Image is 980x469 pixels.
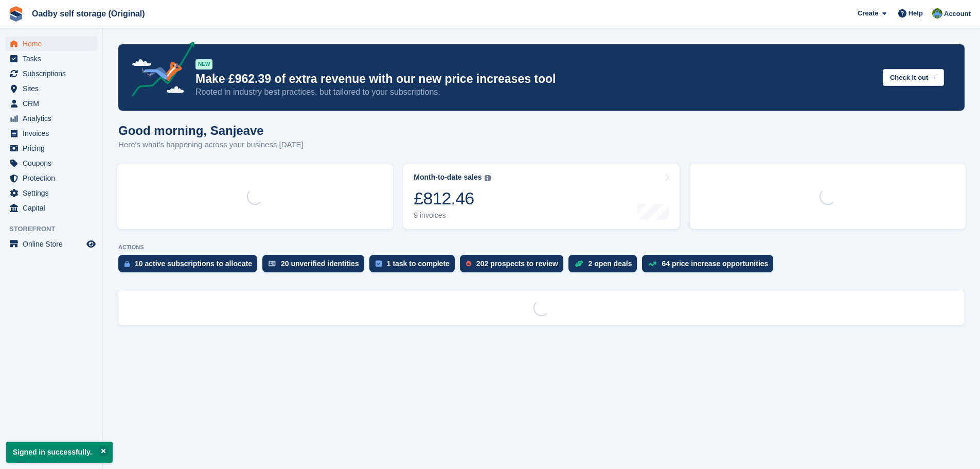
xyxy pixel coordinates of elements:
[908,8,923,19] span: Help
[281,259,359,268] div: 20 unverified identities
[124,260,130,267] img: active_subscription_to_allocate_icon-d502201f5373d7db506a760aba3b589e785aa758c864c3986d89f69b8ff3...
[23,126,84,141] span: Invoices
[662,259,768,268] div: 64 price increase opportunities
[883,69,944,86] button: Check it out →
[23,201,84,215] span: Capital
[118,255,262,277] a: 10 active subscriptions to allocate
[460,255,568,277] a: 202 prospects to review
[118,124,304,137] h1: Good morning, Sanjeave
[932,8,942,19] img: Sanjeave Nagra
[123,42,195,100] img: price-adjustments-announcement-icon-8257ccfd72463d97f412b2fc003d46551f7dbcb40ab6d574587a9cd5c0d94...
[589,259,632,268] div: 2 open deals
[9,224,102,234] span: Storefront
[5,111,97,126] a: menu
[858,8,878,19] span: Create
[23,111,84,126] span: Analytics
[5,126,97,141] a: menu
[5,156,97,170] a: menu
[414,173,482,182] div: Month-to-date sales
[5,171,97,185] a: menu
[5,96,97,111] a: menu
[23,37,84,51] span: Home
[414,188,490,209] div: £812.46
[944,9,971,19] span: Account
[5,237,97,251] a: menu
[23,66,84,81] span: Subscriptions
[6,442,113,463] p: Signed in successfully.
[642,255,778,277] a: 64 price increase opportunities
[23,81,84,96] span: Sites
[28,5,149,22] a: Oadby self storage (Original)
[5,51,97,66] a: menu
[23,51,84,66] span: Tasks
[575,260,583,267] img: deal-1b604bf984904fb50ccaf53a9ad4b4a5d6e5aea283cecdc64d6e3604feb123c2.svg
[369,255,460,277] a: 1 task to complete
[118,244,965,251] p: ACTIONS
[568,255,643,277] a: 2 open deals
[466,260,471,267] img: prospect-51fa495bee0391a8d652442698ab0144808aea92771e9ea1ae160a38d050c398.svg
[485,175,491,181] img: icon-info-grey-7440780725fd019a000dd9b08b2336e03edf1995a4989e88bcd33f0948082b44.svg
[5,141,97,155] a: menu
[5,81,97,96] a: menu
[5,186,97,200] a: menu
[23,171,84,185] span: Protection
[23,156,84,170] span: Coupons
[648,262,656,266] img: price_increase_opportunities-93ffe204e8149a01c8c9dc8f82e8f89637d9d84a8eef4429ea346261dce0b2c0.svg
[195,59,212,70] div: NEW
[23,186,84,200] span: Settings
[376,260,382,267] img: task-75834270c22a3079a89374b754ae025e5fb1db73e45f91037f5363f120a921f8.svg
[85,238,97,250] a: Preview store
[5,66,97,81] a: menu
[414,211,490,220] div: 9 invoices
[8,6,24,22] img: stora-icon-8386f47178a22dfd0bd8f6a31ec36ba5ce8667c1dd55bd0f319d3a0aa187defe.svg
[23,96,84,111] span: CRM
[262,255,369,277] a: 20 unverified identities
[403,164,679,229] a: Month-to-date sales £812.46 9 invoices
[118,139,304,151] p: Here's what's happening across your business [DATE]
[23,237,84,251] span: Online Store
[269,260,276,267] img: verify_identity-adf6edd0f0f0b5bbfe63781bf79b02c33cf7c696d77639b501bdc392416b5a36.svg
[195,86,875,98] p: Rooted in industry best practices, but tailored to your subscriptions.
[135,259,252,268] div: 10 active subscriptions to allocate
[5,37,97,51] a: menu
[387,259,450,268] div: 1 task to complete
[5,201,97,215] a: menu
[195,72,875,86] p: Make £962.39 of extra revenue with our new price increases tool
[23,141,84,155] span: Pricing
[476,259,558,268] div: 202 prospects to review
